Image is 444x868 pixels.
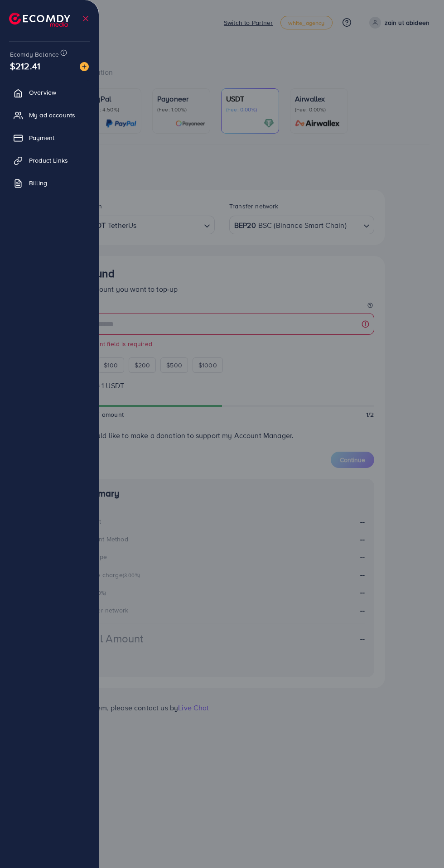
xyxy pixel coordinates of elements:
[29,88,56,97] span: Overview
[29,156,68,165] span: Product Links
[80,62,89,71] img: image
[405,827,437,861] iframe: Chat
[7,83,92,101] a: Overview
[9,13,70,27] img: logo
[7,129,92,147] a: Payment
[7,174,92,192] a: Billing
[7,151,92,169] a: Product Links
[29,178,47,188] span: Billing
[10,50,59,59] span: Ecomdy Balance
[10,59,40,72] span: $212.41
[7,106,92,124] a: My ad accounts
[29,111,75,120] span: My ad accounts
[29,133,54,142] span: Payment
